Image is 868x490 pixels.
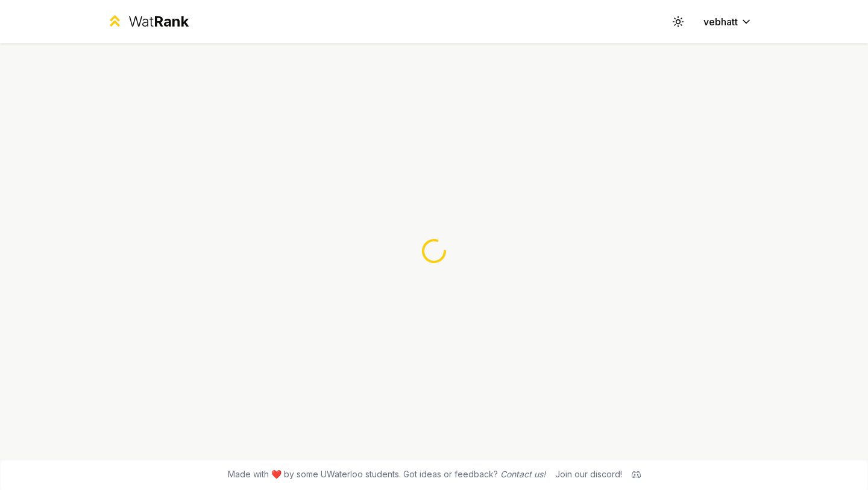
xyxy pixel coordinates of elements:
[500,469,546,479] a: Contact us!
[228,468,546,480] span: Made with ❤️ by some UWaterloo students. Got ideas or feedback?
[154,13,189,30] span: Rank
[106,12,189,31] a: WatRank
[128,12,189,31] div: Wat
[555,468,622,480] div: Join our discord!
[703,14,738,29] span: vebhatt
[694,11,762,33] button: vebhatt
